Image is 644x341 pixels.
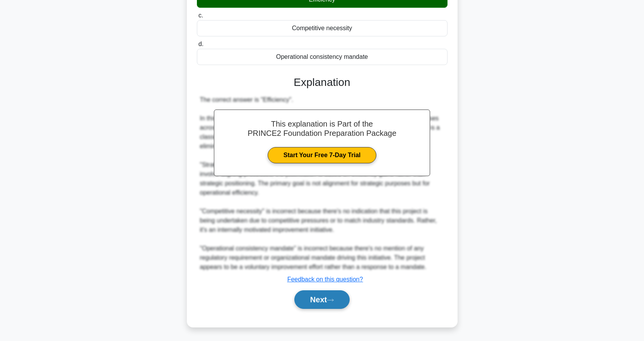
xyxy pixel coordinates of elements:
[294,290,350,309] button: Next
[198,41,203,47] span: d.
[197,20,448,36] div: Competitive necessity
[268,147,376,163] a: Start Your Free 7-Day Trial
[200,95,444,272] div: The correct answer is "Efficiency". In this scenario, the manufacturing company's primary goal fo...
[202,76,443,89] h3: Explanation
[197,49,448,65] div: Operational consistency mandate
[198,12,203,19] span: c.
[287,276,363,283] a: Feedback on this question?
